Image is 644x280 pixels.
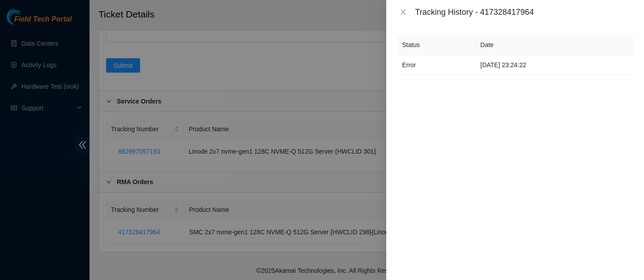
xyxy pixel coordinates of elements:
[397,55,475,75] td: Error
[397,35,475,55] th: Status
[400,9,407,16] span: close
[397,8,409,17] button: Close
[415,7,633,17] div: Tracking History - 417328417964
[475,55,633,75] td: [DATE] 23:24:22
[475,35,633,55] th: Date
